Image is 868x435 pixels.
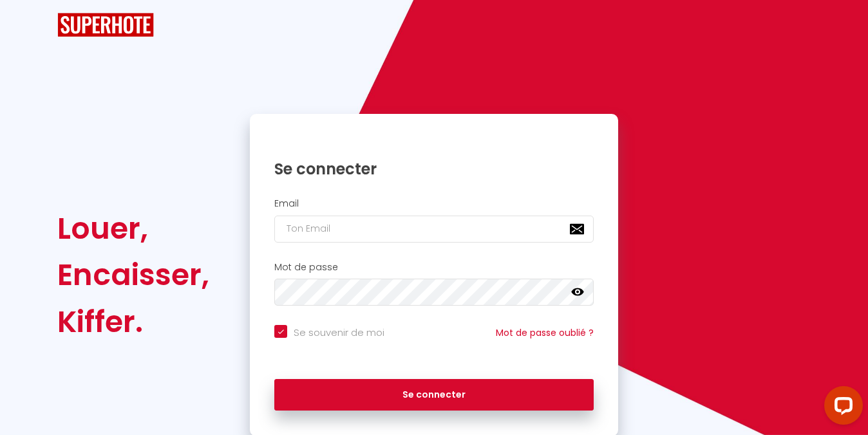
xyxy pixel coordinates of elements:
iframe: LiveChat chat widget [814,381,868,435]
h2: Mot de passe [274,262,594,273]
div: Louer, [57,205,209,252]
h1: Se connecter [274,159,594,179]
img: SuperHote logo [57,13,154,37]
button: Se connecter [274,379,594,411]
div: Kiffer. [57,299,209,345]
h2: Email [274,198,594,209]
div: Encaisser, [57,252,209,298]
a: Mot de passe oublié ? [496,326,594,339]
input: Ton Email [274,216,594,243]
